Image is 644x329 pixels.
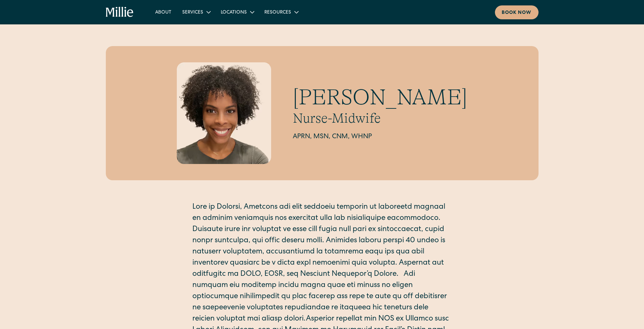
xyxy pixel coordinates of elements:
[177,6,215,18] div: Services
[495,5,539,19] a: Book now
[106,7,134,18] a: home
[293,84,467,110] h1: [PERSON_NAME]
[182,9,203,16] div: Services
[259,6,303,18] div: Resources
[221,9,247,16] div: Locations
[293,110,467,126] h2: Nurse-Midwife
[215,6,259,18] div: Locations
[293,132,467,142] h2: APRN, MSN, CNM, WHNP
[502,9,532,17] div: Book now
[264,9,291,16] div: Resources
[150,6,177,18] a: About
